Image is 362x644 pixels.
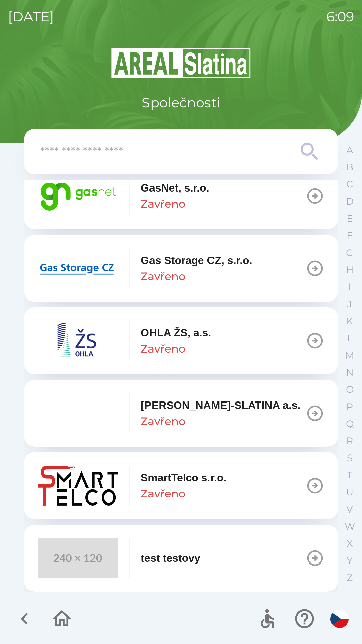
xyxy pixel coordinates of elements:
[24,162,338,229] button: GasNet, s.r.o.Zavřeno
[141,550,200,566] p: test testovy
[341,227,358,244] button: F
[341,176,358,193] button: C
[345,350,354,361] p: M
[341,193,358,210] button: D
[24,307,338,374] button: OHLA ŽS, a.s.Zavřeno
[326,7,354,27] p: 6:09
[347,230,353,241] p: F
[141,397,300,413] p: [PERSON_NAME]-SLATINA a.s.
[347,572,353,584] p: Z
[346,196,354,207] p: D
[341,535,358,552] button: X
[346,315,353,327] p: K
[346,401,353,413] p: P
[341,278,358,296] button: I
[346,367,354,378] p: N
[346,486,353,498] p: U
[141,325,211,341] p: OHLA ŽS, a.s.
[341,347,358,364] button: M
[347,555,353,567] p: Y
[346,264,354,276] p: H
[345,521,355,532] p: W
[341,467,358,484] button: T
[341,142,358,159] button: A
[141,268,185,284] p: Zavřeno
[24,452,338,519] button: SmartTelco s.r.o.Zavřeno
[346,435,353,447] p: R
[341,569,358,586] button: Z
[24,525,338,592] button: test testovy
[141,252,252,268] p: Gas Storage CZ, s.r.o.
[38,466,118,506] img: a1091e8c-df79-49dc-bd76-976ff18fd19d.png
[142,93,220,113] p: Společnosti
[346,247,353,259] p: G
[341,381,358,398] button: O
[141,470,227,486] p: SmartTelco s.r.o.
[141,413,185,429] p: Zavřeno
[346,161,353,173] p: B
[347,469,352,481] p: T
[347,452,353,464] p: S
[341,210,358,227] button: E
[24,47,338,79] img: Logo
[341,518,358,535] button: W
[330,610,349,628] img: cs flag
[341,398,358,415] button: P
[38,176,118,216] img: 95bd5263-4d84-4234-8c68-46e365c669f1.png
[341,552,358,569] button: Y
[346,418,354,430] p: Q
[141,341,185,357] p: Zavřeno
[346,144,353,156] p: A
[341,296,358,313] button: J
[24,380,338,447] button: [PERSON_NAME]-SLATINA a.s.Zavřeno
[8,7,54,27] p: [DATE]
[38,321,118,361] img: 95230cbc-907d-4dce-b6ee-20bf32430970.png
[346,384,354,395] p: O
[346,178,353,190] p: C
[341,330,358,347] button: L
[341,449,358,467] button: S
[141,486,185,502] p: Zavřeno
[347,538,353,549] p: X
[24,235,338,302] button: Gas Storage CZ, s.r.o.Zavřeno
[347,332,352,344] p: L
[346,503,353,515] p: V
[341,501,358,518] button: V
[347,298,352,310] p: J
[38,248,118,288] img: 2bd567fa-230c-43b3-b40d-8aef9e429395.png
[341,313,358,330] button: K
[341,484,358,501] button: U
[347,213,353,224] p: E
[141,180,209,196] p: GasNet, s.r.o.
[348,281,351,293] p: I
[341,159,358,176] button: B
[341,415,358,432] button: Q
[141,196,185,212] p: Zavřeno
[341,261,358,278] button: H
[341,364,358,381] button: N
[38,393,118,433] img: e7973d4e-78b1-4a83-8dc1-9059164483d7.png
[38,538,118,578] img: 240x120
[341,432,358,449] button: R
[341,244,358,261] button: G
